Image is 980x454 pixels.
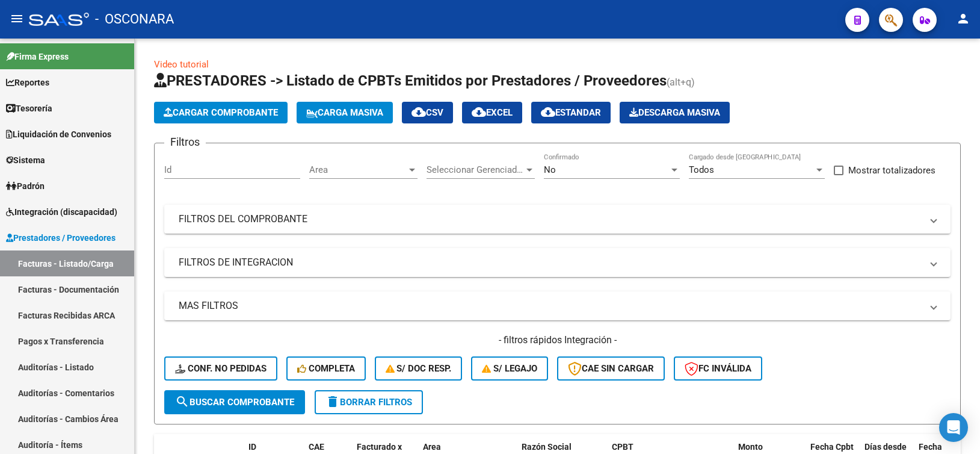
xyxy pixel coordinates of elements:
[472,105,486,119] mat-icon: cloud_download
[620,102,730,123] button: Descarga Masiva
[810,442,854,452] span: Fecha Cpbt
[325,397,412,408] span: Borrar Filtros
[541,107,601,118] span: Estandar
[939,413,968,442] div: Open Intercom Messenger
[6,231,116,244] span: Prestadores / Proveedores
[179,213,922,226] mat-panel-title: FILTROS DEL COMPROBANTE
[6,50,69,63] span: Firma Express
[164,291,951,320] mat-expansion-panel-header: MAS FILTROS
[386,363,452,374] span: S/ Doc Resp.
[297,363,355,374] span: Completa
[6,179,45,193] span: Padrón
[541,105,555,119] mat-icon: cloud_download
[667,76,695,88] span: (alt+q)
[629,107,720,118] span: Descarga Masiva
[544,164,556,175] span: No
[95,6,174,33] span: - OSCONARA
[179,256,922,269] mat-panel-title: FILTROS DE INTEGRACION
[531,102,611,123] button: Estandar
[325,394,340,409] mat-icon: delete
[402,102,453,123] button: CSV
[164,134,206,151] h3: Filtros
[6,128,111,141] span: Liquidación de Convenios
[689,164,714,175] span: Todos
[472,107,513,118] span: EXCEL
[164,107,278,118] span: Cargar Comprobante
[164,248,951,277] mat-expansion-panel-header: FILTROS DE INTEGRACION
[522,442,572,452] span: Razón Social
[568,363,654,374] span: CAE SIN CARGAR
[411,105,426,119] mat-icon: cloud_download
[175,397,294,408] span: Buscar Comprobante
[6,102,52,115] span: Tesorería
[179,299,922,313] mat-panel-title: MAS FILTROS
[620,102,730,123] app-download-masive: Descarga masiva de comprobantes (adjuntos)
[423,442,441,452] span: Area
[164,334,951,347] h4: - filtros rápidos Integración -
[154,59,209,70] a: Video tutorial
[956,11,970,26] mat-icon: person
[175,363,267,374] span: Conf. no pedidas
[612,442,633,452] span: CPBT
[6,76,49,89] span: Reportes
[309,442,324,452] span: CAE
[848,163,935,178] span: Mostrar totalizadores
[427,164,524,175] span: Seleccionar Gerenciador
[482,363,537,374] span: S/ legajo
[738,442,763,452] span: Monto
[471,356,548,381] button: S/ legajo
[154,72,667,89] span: PRESTADORES -> Listado de CPBTs Emitidos por Prestadores / Proveedores
[411,107,443,118] span: CSV
[674,356,762,381] button: FC Inválida
[154,102,288,123] button: Cargar Comprobante
[6,154,45,167] span: Sistema
[164,205,951,234] mat-expansion-panel-header: FILTROS DEL COMPROBANTE
[248,442,256,452] span: ID
[315,390,423,414] button: Borrar Filtros
[557,356,665,381] button: CAE SIN CARGAR
[164,356,277,381] button: Conf. no pedidas
[309,164,407,175] span: Area
[175,394,190,409] mat-icon: search
[6,205,117,219] span: Integración (discapacidad)
[164,390,305,414] button: Buscar Comprobante
[685,363,751,374] span: FC Inválida
[375,356,463,381] button: S/ Doc Resp.
[10,11,24,26] mat-icon: menu
[462,102,522,123] button: EXCEL
[286,356,366,381] button: Completa
[306,107,383,118] span: Carga Masiva
[297,102,393,123] button: Carga Masiva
